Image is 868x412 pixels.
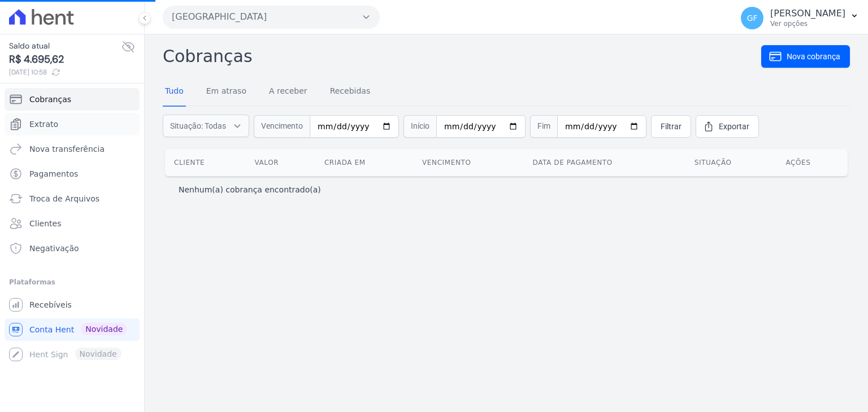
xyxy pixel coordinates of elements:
[29,94,71,105] span: Cobranças
[770,19,845,28] p: Ver opções
[170,120,226,132] span: Situação: Todas
[524,149,685,176] th: Data de pagamento
[787,51,840,62] span: Nova cobrança
[685,149,777,176] th: Situação
[413,149,524,176] th: Vencimento
[81,323,127,335] span: Novidade
[5,163,140,185] a: Pagamentos
[5,318,140,341] a: Conta Hent Novidade
[163,115,249,137] button: Situação: Todas
[29,119,58,130] span: Extrato
[165,149,246,176] th: Cliente
[9,275,135,289] div: Plataformas
[530,115,557,138] span: Fim
[651,115,691,138] a: Filtrar
[29,324,74,335] span: Conta Hent
[9,88,135,366] nav: Sidebar
[661,121,682,132] span: Filtrar
[204,77,249,107] a: Em atraso
[29,143,105,155] span: Nova transferência
[732,2,868,34] button: GF [PERSON_NAME] Ver opções
[776,149,848,176] th: Ações
[5,113,140,135] a: Extrato
[246,149,315,176] th: Valor
[403,115,436,138] span: Início
[719,121,749,132] span: Exportar
[5,212,140,235] a: Clientes
[328,77,373,107] a: Recebidas
[29,243,79,254] span: Negativação
[696,115,759,138] a: Exportar
[163,43,761,69] h2: Cobranças
[5,237,140,260] a: Negativação
[254,115,310,138] span: Vencimento
[267,77,310,107] a: A receber
[163,6,380,28] button: [GEOGRAPHIC_DATA]
[163,77,186,107] a: Tudo
[29,193,99,204] span: Troca de Arquivos
[29,168,78,179] span: Pagamentos
[9,40,121,52] span: Saldo atual
[29,218,61,229] span: Clientes
[29,299,72,310] span: Recebíveis
[5,187,140,210] a: Troca de Arquivos
[5,88,140,111] a: Cobranças
[761,45,850,68] a: Nova cobrança
[5,138,140,160] a: Nova transferência
[179,184,321,195] p: Nenhum(a) cobrança encontrado(a)
[9,52,121,67] span: R$ 4.695,62
[770,8,845,19] p: [PERSON_NAME]
[5,293,140,316] a: Recebíveis
[747,14,758,22] span: GF
[9,67,121,77] span: [DATE] 10:58
[315,149,413,176] th: Criada em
